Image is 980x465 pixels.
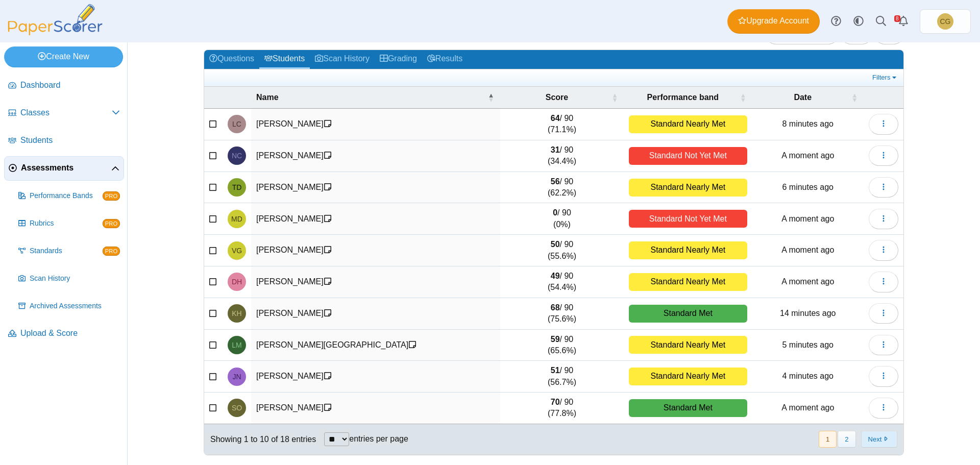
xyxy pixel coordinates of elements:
[546,93,568,102] span: Score
[629,273,747,291] div: Standard Nearly Met
[781,403,834,412] time: Sep 9, 2025 at 7:28 PM
[500,393,624,424] td: / 90 (77.8%)
[232,341,241,349] span: Landon McDonald
[629,336,747,354] div: Standard Nearly Met
[488,87,494,108] span: Name : Activate to invert sorting
[838,431,855,448] button: 2
[500,330,624,361] td: / 90 (65.6%)
[818,431,897,448] nav: pagination
[861,431,897,448] button: Next
[781,214,834,223] time: Sep 9, 2025 at 7:28 PM
[232,184,242,191] span: Tanner Dietz
[4,322,124,346] a: Upload & Score
[4,74,124,98] a: Dashboard
[647,93,719,102] span: Performance band
[349,434,408,443] label: entries per page
[251,330,500,361] td: [PERSON_NAME][GEOGRAPHIC_DATA]
[629,305,747,323] div: Standard Met
[819,431,837,448] button: 1
[204,424,316,455] div: Showing 1 to 10 of 18 entries
[232,310,241,317] span: Kenneth Hill
[231,215,242,223] span: Mason Dotson
[375,50,422,69] a: Grading
[14,239,124,263] a: Standards PRO
[21,162,111,174] span: Assessments
[232,152,242,159] span: Natalia Cox-Vassallo
[500,172,624,204] td: / 90 (62.2%)
[4,46,123,67] a: Create New
[551,145,560,154] b: 31
[103,247,120,256] span: PRO
[232,120,241,128] span: Lucas Castleberry
[259,50,310,69] a: Students
[551,366,560,375] b: 51
[500,235,624,266] td: / 90 (55.6%)
[251,235,500,266] td: [PERSON_NAME]
[251,109,500,140] td: [PERSON_NAME]
[4,28,106,37] a: PaperScorer
[851,87,857,108] span: Date : Activate to sort
[937,13,953,30] span: Christopher Gutierrez
[940,18,951,25] span: Christopher Gutierrez
[738,15,809,27] span: Upgrade Account
[204,50,259,69] a: Questions
[782,340,834,349] time: Sep 9, 2025 at 7:23 PM
[781,277,834,286] time: Sep 9, 2025 at 7:28 PM
[740,87,746,108] span: Performance band : Activate to sort
[727,9,820,34] a: Upgrade Account
[251,298,500,330] td: [PERSON_NAME]
[232,247,242,254] span: Victor Galvan
[20,107,112,118] span: Classes
[629,179,747,197] div: Standard Nearly Met
[551,272,560,280] b: 49
[232,278,242,285] span: Dillon Hays
[20,135,120,146] span: Students
[629,399,747,417] div: Standard Met
[551,114,560,123] b: 64
[500,298,624,330] td: / 90 (75.6%)
[20,328,120,339] span: Upload & Score
[20,80,120,91] span: Dashboard
[4,129,124,153] a: Students
[920,9,971,34] a: Christopher Gutierrez
[892,10,915,33] a: Alerts
[310,50,375,69] a: Scan History
[551,177,560,186] b: 56
[629,115,747,133] div: Standard Nearly Met
[781,246,834,254] time: Sep 9, 2025 at 7:28 PM
[553,208,557,217] b: 0
[30,218,103,229] span: Rubrics
[780,309,836,317] time: Sep 9, 2025 at 7:14 PM
[14,211,124,236] a: Rubrics PRO
[4,101,124,126] a: Classes
[551,240,560,249] b: 50
[251,393,500,424] td: [PERSON_NAME]
[500,361,624,393] td: / 90 (56.7%)
[500,140,624,172] td: / 90 (34.4%)
[30,274,120,284] span: Scan History
[14,184,124,208] a: Performance Bands PRO
[781,151,834,160] time: Sep 9, 2025 at 7:28 PM
[870,72,901,83] a: Filters
[4,4,106,35] img: PaperScorer
[422,50,468,69] a: Results
[251,361,500,393] td: [PERSON_NAME]
[14,266,124,291] a: Scan History
[551,303,560,312] b: 68
[629,368,747,385] div: Standard Nearly Met
[629,147,747,165] div: Standard Not Yet Met
[256,93,279,102] span: Name
[782,119,834,128] time: Sep 9, 2025 at 7:20 PM
[629,210,747,228] div: Standard Not Yet Met
[782,183,834,191] time: Sep 9, 2025 at 7:22 PM
[14,294,124,319] a: Archived Assessments
[251,140,500,172] td: [PERSON_NAME]
[794,93,812,102] span: Date
[629,241,747,259] div: Standard Nearly Met
[30,301,120,311] span: Archived Assessments
[251,203,500,235] td: [PERSON_NAME]
[611,87,618,108] span: Score : Activate to sort
[232,373,241,380] span: Jon Narva
[782,372,834,380] time: Sep 9, 2025 at 7:24 PM
[500,109,624,140] td: / 90 (71.1%)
